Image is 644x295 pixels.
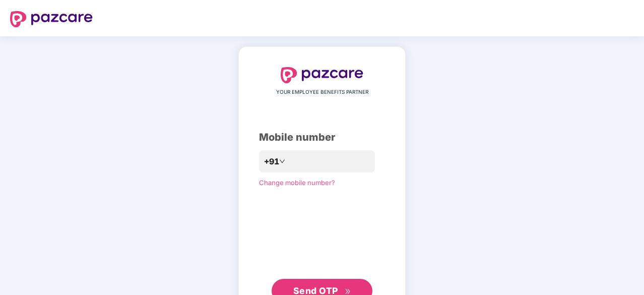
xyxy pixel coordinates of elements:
img: logo [10,11,93,27]
a: Change mobile number? [259,179,335,187]
div: Mobile number [259,130,385,145]
img: logo [281,67,363,83]
span: down [279,158,285,164]
span: double-right [345,288,351,295]
span: YOUR EMPLOYEE BENEFITS PARTNER [276,88,368,96]
span: +91 [264,155,279,168]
